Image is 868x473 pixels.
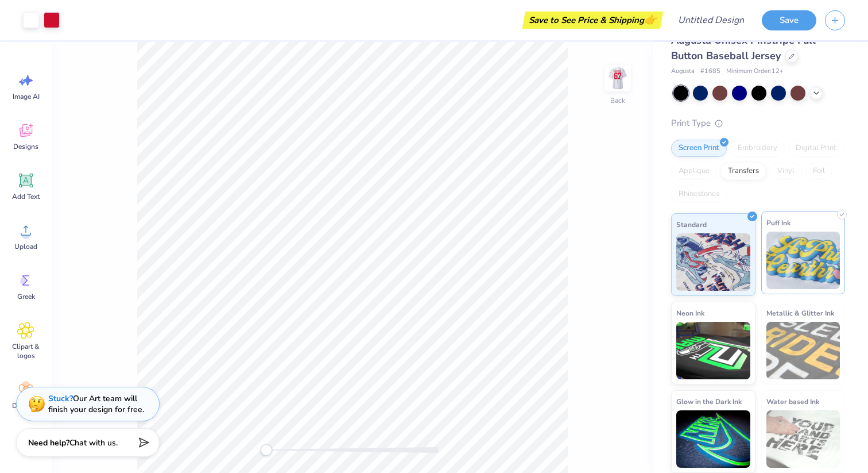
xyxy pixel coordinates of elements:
[671,140,727,157] div: Screen Print
[48,393,144,415] div: Our Art team will finish your design for free.
[12,401,40,410] span: Decorate
[805,163,832,180] div: Foil
[720,163,766,180] div: Transfers
[671,163,717,180] div: Applique
[671,186,727,203] div: Rhinestones
[700,67,720,76] span: # 1685
[676,218,707,230] span: Standard
[676,395,742,407] span: Glow in the Dark Ink
[762,10,816,30] button: Save
[676,322,750,379] img: Neon Ink
[669,9,753,32] input: Untitled Design
[766,232,840,289] img: Puff Ink
[13,142,38,151] span: Designs
[766,307,834,319] span: Metallic & Glitter Ink
[671,117,845,130] div: Print Type
[676,307,704,319] span: Neon Ink
[525,11,660,29] div: Save to See Price & Shipping
[606,67,629,90] img: Back
[671,67,695,76] span: Augusta
[261,444,272,456] div: Accessibility label
[610,95,625,106] div: Back
[676,410,750,468] img: Glow in the Dark Ink
[730,140,785,157] div: Embroidery
[766,322,840,379] img: Metallic & Glitter Ink
[14,242,37,251] span: Upload
[12,192,40,201] span: Add Text
[726,67,784,76] span: Minimum Order: 12 +
[676,233,750,291] img: Standard
[766,395,819,407] span: Water based Ink
[48,393,73,404] strong: Stuck?
[644,13,657,26] span: 👉
[69,437,118,448] span: Chat with us.
[770,163,802,180] div: Vinyl
[766,410,840,468] img: Water based Ink
[788,140,844,157] div: Digital Print
[7,342,45,360] span: Clipart & logos
[766,217,790,229] span: Puff Ink
[28,437,69,448] strong: Need help?
[17,292,35,301] span: Greek
[13,92,40,101] span: Image AI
